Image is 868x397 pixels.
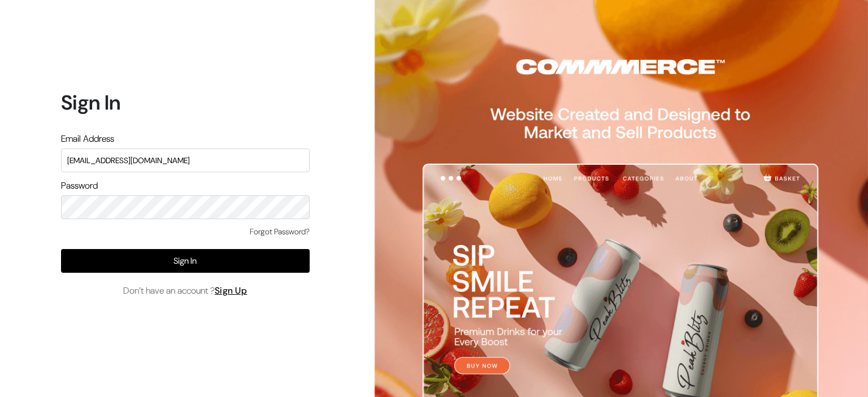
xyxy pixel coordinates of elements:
[61,249,310,273] button: Sign In
[61,132,114,146] label: Email Address
[215,285,248,296] a: Sign Up
[61,179,98,193] label: Password
[123,284,248,298] span: Don’t have an account ?
[250,226,310,238] a: Forgot Password?
[61,90,310,115] h1: Sign In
